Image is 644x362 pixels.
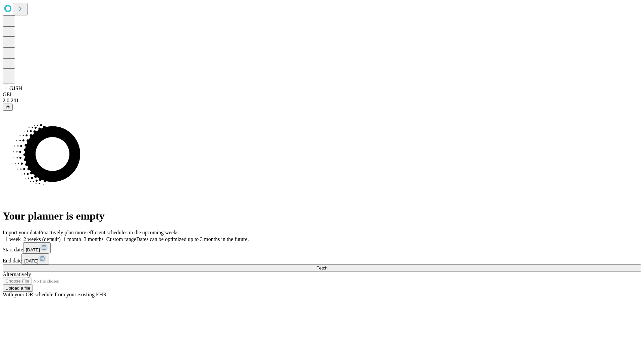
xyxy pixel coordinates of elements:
span: Import your data [3,230,39,235]
span: 1 month [63,236,81,242]
span: @ [5,105,10,110]
span: 2 weeks (default) [23,236,61,242]
h1: Your planner is empty [3,210,641,222]
span: Custom range [106,236,136,242]
button: [DATE] [23,242,51,253]
button: Fetch [3,264,641,271]
span: Fetch [316,265,327,270]
span: 3 months [84,236,104,242]
span: Proactively plan more efficient schedules in the upcoming weeks. [39,230,180,235]
div: GEI [3,92,641,98]
span: With your OR schedule from your existing EHR [3,292,107,297]
span: [DATE] [24,258,38,263]
div: End date [3,253,641,264]
button: Upload a file [3,285,33,292]
span: GJSH [9,85,22,91]
span: Dates can be optimized up to 3 months in the future. [136,236,249,242]
button: [DATE] [21,253,49,264]
span: [DATE] [26,247,40,252]
span: 1 week [5,236,21,242]
span: Alternatively [3,271,31,277]
div: Start date [3,242,641,253]
div: 2.0.241 [3,98,641,104]
button: @ [3,104,13,111]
